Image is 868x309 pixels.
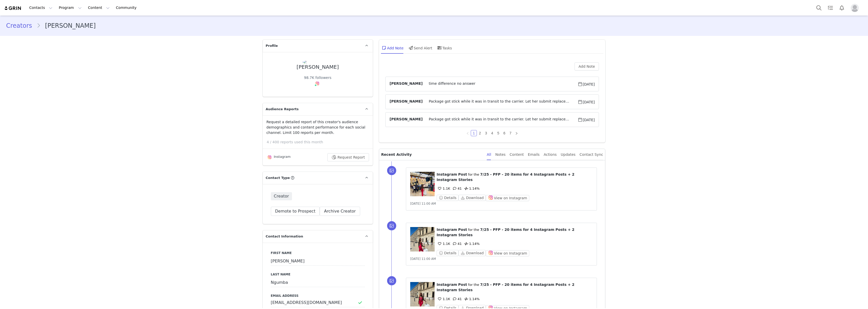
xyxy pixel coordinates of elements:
[390,81,423,87] span: [PERSON_NAME]
[267,139,373,145] p: 4 / 400 reports used this month
[477,130,483,136] li: 2
[851,4,859,12] img: placeholder-profile.jpg
[437,227,593,238] p: ⁨ ⁩ ⁨ ⁩ for the ⁨ ⁩
[458,228,467,232] span: Post
[423,81,578,87] span: time difference no answer
[463,187,480,190] span: 1.14%
[848,4,864,12] button: Profile
[813,2,825,13] button: Search
[437,172,575,182] span: 7/25 - PFP - 20 items for 4 Instagram Posts + 2 Instagram Stories
[437,228,575,237] span: 7/25 - PFP - 20 items for 4 Instagram Posts + 2 Instagram Stories
[437,187,450,190] span: 1.1K
[267,154,291,160] div: Instagram
[515,132,518,135] i: icon: right
[528,149,540,160] div: Emails
[502,130,507,136] a: 6
[486,195,529,201] button: View on Instagram
[501,130,507,136] li: 6
[390,99,423,105] span: [PERSON_NAME]
[495,149,505,160] div: Notes
[458,172,467,176] span: Post
[463,297,480,301] span: 1.14%
[561,149,576,160] div: Updates
[266,107,299,112] span: Audience Reports
[487,149,491,160] div: All
[437,283,575,292] span: 7/25 - PFP - 20 items for 4 Instagram Posts + 2 Instagram Stories
[302,60,333,64] img: ebc1cae9-f163-4033-83a9-8d17fcf0a91c.jpg
[507,130,513,136] li: 7
[471,130,477,136] li: 1
[544,149,557,160] div: Actions
[578,81,595,87] span: [DATE]
[423,99,578,105] span: Package got stick while it was in transit to the carrier. Let her submit replacement for 15 items.
[483,130,489,136] li: 3
[451,297,462,301] span: 41
[489,130,495,136] a: 4
[471,130,477,136] a: 1
[266,43,278,48] span: Profile
[825,2,836,13] a: Tasks
[268,155,272,159] img: instagram.svg
[266,175,290,180] span: Contact Type
[410,257,436,261] span: [DATE] 11:00 AM
[836,2,847,13] button: Notifications
[271,272,365,277] label: Last Name
[486,196,529,200] a: View on Instagram
[266,234,303,239] span: Contact Information
[486,250,529,256] button: View on Instagram
[486,251,529,255] a: View on Instagram
[575,62,599,71] button: Add Note
[297,64,339,70] div: [PERSON_NAME]
[271,293,365,298] label: Email Address
[320,207,360,216] button: Archive Creator
[437,195,459,201] button: Details
[513,130,520,136] li: Next Page
[580,149,603,160] div: Contact Sync
[489,130,495,136] li: 4
[451,187,462,190] span: 41
[483,130,489,136] a: 3
[477,130,483,136] a: 2
[271,298,365,307] input: Email Address
[495,130,501,136] a: 5
[423,117,578,123] span: Package got stick while it was in transit to the carrier. Let her submit replacement for 11 items.
[495,130,501,136] li: 5
[459,250,486,256] button: Download
[437,242,450,246] span: 1.1K
[459,195,486,201] button: Download
[113,2,142,13] a: Community
[315,81,319,86] img: instagram.svg
[267,119,369,135] p: Request a detailed report of this creator's audience demographics and content performance for eac...
[271,207,320,216] button: Demote to Prospect
[466,132,469,135] i: icon: left
[4,6,22,11] img: grin logo
[85,2,113,13] button: Content
[578,99,595,105] span: [DATE]
[271,192,292,200] span: Creator
[381,149,483,160] p: Recent Activity
[437,228,457,232] span: Instagram
[508,130,513,136] a: 7
[271,251,365,255] label: First Name
[390,117,423,123] span: [PERSON_NAME]
[437,297,450,301] span: 1.1K
[463,242,480,246] span: 1.14%
[437,250,459,256] button: Details
[410,202,436,205] span: [DATE] 11:00 AM
[436,42,452,54] div: Tasks
[327,153,369,161] button: Request Report
[26,2,55,13] button: Contacts
[381,42,404,54] div: Add Note
[451,242,462,246] span: 41
[458,283,467,287] span: Post
[408,42,432,54] div: Send Alert
[6,21,37,30] a: Creators
[56,2,85,13] button: Program
[510,149,524,160] div: Content
[437,172,593,182] p: ⁨ ⁩ ⁨ ⁩ for the ⁨ ⁩
[304,75,331,80] div: 98.7K followers
[437,283,457,287] span: Instagram
[437,172,457,176] span: Instagram
[578,117,595,123] span: [DATE]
